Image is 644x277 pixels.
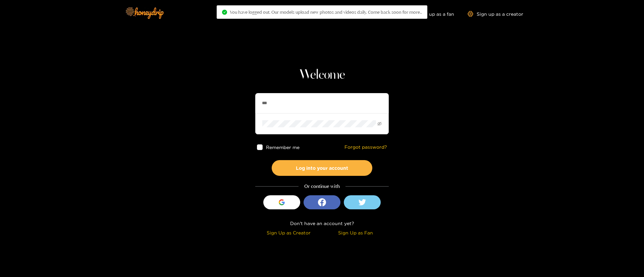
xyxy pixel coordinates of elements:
div: Sign Up as Creator [257,229,320,236]
div: Sign Up as Fan [324,229,387,236]
a: Sign up as a creator [468,11,523,17]
button: Log into your account [272,160,372,176]
span: eye-invisible [377,122,382,126]
div: Don't have an account yet? [255,219,389,227]
a: Forgot password? [344,144,387,150]
a: Sign up as a fan [408,11,454,17]
div: Or continue with [255,183,389,190]
h1: Welcome [255,67,389,83]
span: check-circle [222,10,227,15]
span: You have logged out. Our models upload new photos and videos daily. Come back soon for more.. [230,9,422,15]
span: Remember me [266,145,300,150]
